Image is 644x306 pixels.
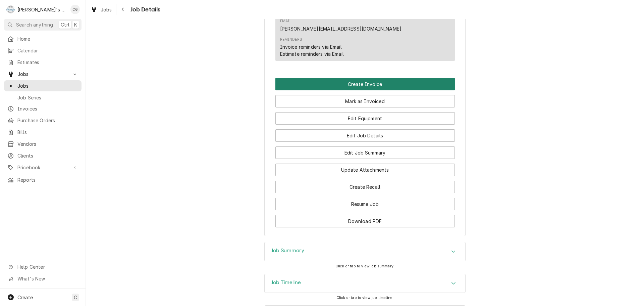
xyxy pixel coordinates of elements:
[74,21,77,28] span: K
[264,242,466,261] div: Job Summary
[265,274,465,293] div: Accordion Header
[275,95,455,107] button: Mark as Invoiced
[17,71,68,78] span: Jobs
[4,261,82,272] a: Go to Help Center
[265,242,465,261] button: Accordion Details Expand Trigger
[4,115,82,126] a: Purchase Orders
[275,198,455,210] button: Resume Job
[275,210,455,227] div: Button Group Row
[275,142,455,159] div: Button Group Row
[4,127,82,138] a: Bills
[280,37,302,42] div: Reminders
[4,92,82,103] a: Job Series
[4,162,82,173] a: Go to Pricebook
[275,129,455,142] button: Edit Job Details
[280,18,402,32] div: Email
[4,45,82,56] a: Calendar
[4,138,82,149] a: Vendors
[17,263,77,270] span: Help Center
[275,78,455,227] div: Button Group
[6,5,15,14] div: Rudy's Commercial Refrigeration's Avatar
[70,5,80,14] div: CG
[17,295,33,300] span: Create
[17,82,78,89] span: Jobs
[17,6,67,13] div: [PERSON_NAME]'s Commercial Refrigeration
[275,112,455,125] button: Edit Equipment
[265,242,465,261] div: Accordion Header
[16,21,53,28] span: Search anything
[275,146,455,159] button: Edit Job Summary
[4,273,82,284] a: Go to What's New
[17,117,78,124] span: Purchase Orders
[275,181,455,193] button: Create Recall
[280,26,402,32] a: [PERSON_NAME][EMAIL_ADDRESS][DOMAIN_NAME]
[264,274,466,293] div: Job Timeline
[17,105,78,112] span: Invoices
[280,37,344,57] div: Reminders
[4,19,82,31] button: Search anythingCtrlK
[275,107,455,125] div: Button Group Row
[17,140,78,147] span: Vendors
[17,176,78,183] span: Reports
[275,193,455,210] div: Button Group Row
[17,152,78,159] span: Clients
[4,33,82,44] a: Home
[275,159,455,176] div: Button Group Row
[275,90,455,107] div: Button Group Row
[4,103,82,114] a: Invoices
[6,5,15,14] div: R
[70,5,80,14] div: Christine Gutierrez's Avatar
[275,78,455,90] button: Create Invoice
[4,80,82,91] a: Jobs
[4,150,82,161] a: Clients
[271,248,304,254] h3: Job Summary
[280,50,344,57] div: Estimate reminders via Email
[4,174,82,185] a: Reports
[101,6,112,13] span: Jobs
[118,4,128,15] button: Navigate back
[271,279,301,286] h3: Job Timeline
[74,294,77,301] span: C
[61,21,69,28] span: Ctrl
[265,274,465,293] button: Accordion Details Expand Trigger
[275,78,455,90] div: Button Group Row
[335,264,394,268] span: Click or tap to view job summary.
[128,5,161,14] span: Job Details
[275,176,455,193] div: Button Group Row
[17,59,78,66] span: Estimates
[280,18,292,24] div: Email
[17,164,68,171] span: Pricebook
[275,215,455,227] button: Download PDF
[4,57,82,68] a: Estimates
[17,47,78,54] span: Calendar
[17,94,78,101] span: Job Series
[17,275,77,282] span: What's New
[275,164,455,176] button: Update Attachments
[275,125,455,142] div: Button Group Row
[17,35,78,42] span: Home
[4,69,82,80] a: Go to Jobs
[336,296,393,300] span: Click or tap to view job timeline.
[17,129,78,136] span: Bills
[88,4,115,15] a: Jobs
[280,43,342,50] div: Invoice reminders via Email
